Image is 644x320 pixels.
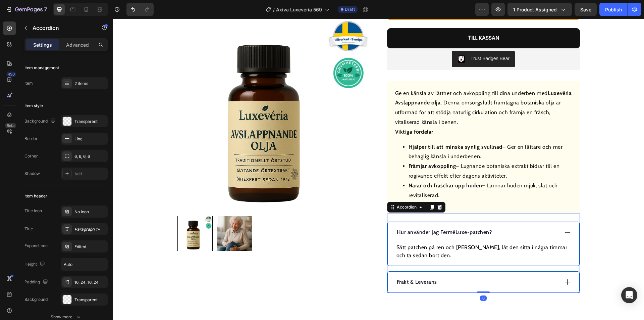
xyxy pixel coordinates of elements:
[513,6,557,13] span: 1 product assigned
[276,6,322,13] span: Axiva Luxevéria 569
[74,136,106,142] div: Line
[24,296,48,303] div: Background
[24,117,57,126] div: Background
[296,164,369,170] strong: Närar och fräschar upp huden
[113,19,644,320] iframe: Design area
[339,32,402,48] button: Trust Badges Bear
[74,244,106,250] div: Edited
[24,153,38,159] div: Corner
[74,81,106,87] div: 2 items
[507,3,572,16] button: 1 product assigned
[282,110,321,116] strong: Viktiga fördelar
[24,260,46,269] div: Height
[605,6,622,13] div: Publish
[24,208,42,214] div: Title icon
[24,278,49,287] div: Padding
[74,226,106,232] div: Paragraph 1*
[44,5,47,13] p: 7
[24,136,38,142] div: Border
[66,41,89,48] p: Advanced
[296,162,459,182] li: – Lämnar huden mjuk, slät och revitaliserad.
[74,209,106,215] div: No icon
[24,171,40,177] div: Shadow
[296,125,389,131] strong: Hjälper till att minska synlig svullnad
[296,144,343,150] strong: Främjar avkoppling
[24,226,33,232] div: Title
[284,259,324,267] p: Frakt & Leverans
[296,143,459,162] li: – Lugnande botaniska extrakt bidrar till en rogivande effekt efter dagens aktiviteter.
[599,3,628,16] button: Publish
[126,3,154,16] div: Undo/Redo
[580,7,591,12] span: Save
[283,225,458,241] p: Sätt patchen på ren och [PERSON_NAME], låt den sitta i några timmar och ta sedan bort den.
[24,243,48,249] div: Expand icon
[33,41,52,48] p: Settings
[61,258,107,270] input: Auto
[284,210,379,218] p: Hur använder jag FerméLuxe-patchen?
[296,124,459,143] li: – Ger en lättare och mer behaglig känsla i underbenen.
[621,287,637,303] div: Open Intercom Messenger
[273,6,275,13] span: /
[367,277,374,282] div: 0
[24,193,47,199] div: Item header
[24,65,59,71] div: Item management
[575,3,597,16] button: Save
[74,119,106,125] div: Transparent
[282,185,305,191] div: Accordion
[5,123,16,128] div: Beta
[3,3,50,16] button: 7
[74,153,106,159] div: 6, 6, 6, 6
[282,71,459,106] p: Ge en känsla av lätthet och avkoppling till dina underben med . Denna omsorgsfullt framtagna bota...
[74,297,106,303] div: Transparent
[344,36,352,44] img: CLDR_q6erfwCEAE=.png
[358,36,396,43] div: Trust Badges Bear
[24,80,33,86] div: Item
[33,24,90,32] p: Accordion
[345,6,355,12] span: Draft
[24,103,43,109] div: Item style
[74,279,106,285] div: 16, 24, 16, 24
[74,171,106,177] div: Add...
[6,72,16,77] div: 450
